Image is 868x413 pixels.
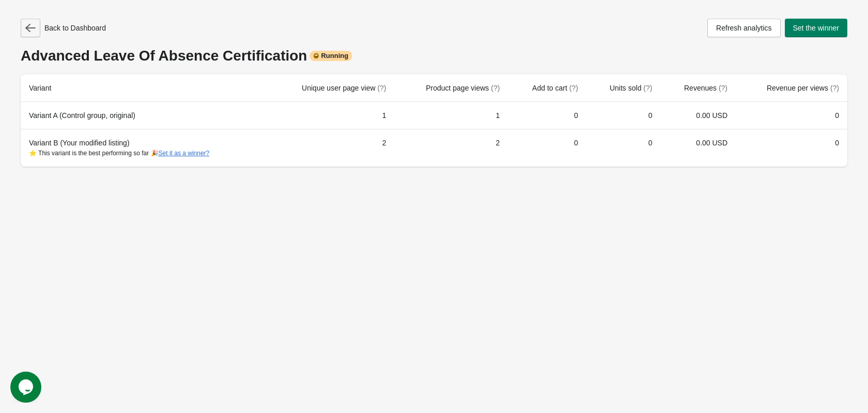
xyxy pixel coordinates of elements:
[610,84,652,92] span: Units sold
[586,102,661,129] td: 0
[830,84,839,92] span: (?)
[302,84,386,92] span: Unique user page view
[395,129,508,167] td: 2
[643,84,652,92] span: (?)
[767,84,839,92] span: Revenue per views
[21,75,268,102] th: Variant
[268,129,394,167] td: 2
[268,102,394,129] td: 1
[793,24,840,32] span: Set the winner
[10,372,43,403] iframe: chat widget
[309,51,352,61] div: Running
[660,102,736,129] td: 0.00 USD
[719,84,727,92] span: (?)
[508,102,586,129] td: 0
[736,129,847,167] td: 0
[426,84,500,92] span: Product page views
[684,84,727,92] span: Revenues
[29,138,259,158] div: Variant B (Your modified listing)
[491,84,500,92] span: (?)
[159,150,210,157] button: Set it as a winner?
[716,24,771,32] span: Refresh analytics
[29,110,259,121] div: Variant A (Control group, original)
[660,129,736,167] td: 0.00 USD
[586,129,661,167] td: 0
[707,19,780,37] button: Refresh analytics
[508,129,586,167] td: 0
[785,19,848,37] button: Set the winner
[736,102,847,129] td: 0
[377,84,386,92] span: (?)
[395,102,508,129] td: 1
[21,19,106,37] div: Back to Dashboard
[532,84,578,92] span: Add to cart
[569,84,578,92] span: (?)
[21,48,847,64] div: Advanced Leave Of Absence Certification
[29,148,259,158] div: ⭐ This variant is the best performing so far 🎉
